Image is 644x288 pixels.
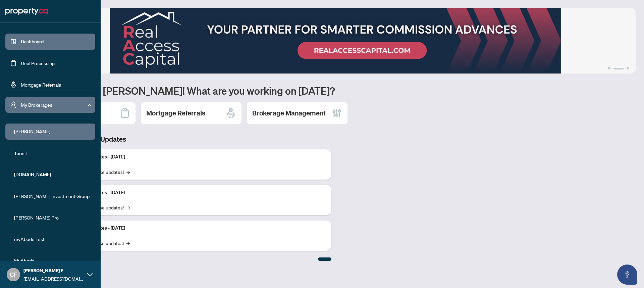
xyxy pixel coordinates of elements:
[14,257,91,264] span: MyAbode
[608,67,610,69] button: 1
[35,135,331,144] h3: Brokerage & Industry Updates
[126,168,130,176] span: →
[23,267,84,274] span: [PERSON_NAME] F
[14,149,91,157] span: Torinit
[14,192,91,200] span: [PERSON_NAME] Investment Group
[14,235,91,243] span: myAbode Test
[35,84,636,97] h1: Welcome back [PERSON_NAME]! What are you working on [DATE]?
[14,128,91,135] span: [PERSON_NAME]
[627,67,629,69] button: 3
[126,204,130,211] span: →
[146,108,205,118] h2: Mortgage Referrals
[613,67,624,69] button: 2
[21,60,55,66] a: Deal Processing
[252,108,326,118] h2: Brokerage Management
[126,239,130,247] span: →
[14,171,91,178] span: [DOMAIN_NAME]
[21,39,44,45] a: Dashboard
[5,6,48,17] img: logo
[70,189,326,196] p: Platform Updates - [DATE]
[70,153,326,161] p: Platform Updates - [DATE]
[21,101,91,108] span: My Brokerages
[35,8,636,74] img: Slide 1
[10,101,17,108] span: user-switch
[617,265,637,285] button: Open asap
[21,82,61,88] a: Mortgage Referrals
[10,270,17,279] span: CF
[70,225,326,232] p: Platform Updates - [DATE]
[14,214,91,221] span: [PERSON_NAME] Pro
[23,275,84,282] span: [EMAIL_ADDRESS][DOMAIN_NAME]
